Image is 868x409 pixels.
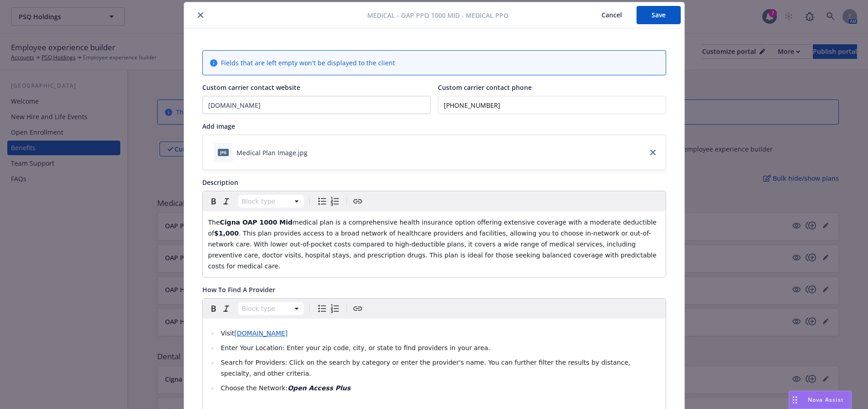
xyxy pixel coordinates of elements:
[207,302,220,315] button: Bold
[329,302,341,315] button: Numbered list
[202,122,235,131] span: Add image
[637,6,681,24] button: Save
[220,219,293,226] strong: Cigna OAP 1000 Mid
[238,302,304,315] button: Block type
[789,391,801,409] div: Drag to move
[288,384,350,392] strong: Open Access Plus
[203,96,430,114] input: Add custom carrier contact website
[808,396,844,404] span: Nova Assist
[202,83,300,92] span: Custom carrier contact website
[221,384,288,392] span: Choose the Network:
[647,147,658,158] a: close
[220,195,233,208] button: Italic
[220,302,233,315] button: Italic
[329,195,341,208] button: Numbered list
[203,211,666,277] div: editable markdown
[208,230,659,270] span: . This plan provides access to a broad network of healthcare providers and facilities, allowing y...
[234,330,288,337] a: [DOMAIN_NAME]
[214,230,239,237] strong: $1,000
[316,195,341,208] div: toggle group
[236,148,308,157] div: Medical Plan Image.jpg
[438,83,532,92] span: Custom carrier contact phone
[221,58,395,68] span: Fields that are left empty won't be displayed to the client
[316,302,341,315] div: toggle group
[221,359,632,377] span: Search for Providers: Click on the search by category or enter the provider's name. You can furth...
[438,96,666,114] input: Add custom carrier contact phone
[207,195,220,208] button: Bold
[351,195,364,208] button: Create link
[202,285,275,294] span: How To Find A Provider
[208,219,659,237] span: medical plan is a comprehensive health insurance option offering extensive coverage with a modera...
[195,10,206,21] button: close
[316,302,329,315] button: Bulleted list
[221,344,490,351] span: Enter Your Location: Enter your zip code, city, or state to find providers in your area.
[587,6,637,24] button: Cancel
[208,219,220,226] span: The
[238,195,304,208] button: Block type
[367,10,508,20] span: Medical - OAP PPO 1000 Mid - Medical PPO
[316,195,329,208] button: Bulleted list
[789,391,852,409] button: Nova Assist
[218,149,229,156] span: jpg
[221,330,234,337] span: Visit
[311,148,318,157] button: download file
[351,302,364,315] button: Create link
[202,178,238,187] span: Description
